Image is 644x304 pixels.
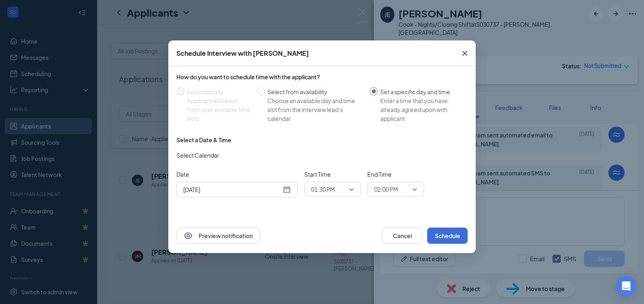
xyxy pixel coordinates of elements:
div: Automatically [187,87,250,96]
span: Date [176,170,298,179]
svg: Cross [460,49,470,58]
div: Select from availability [267,87,363,96]
button: Cancel [382,228,422,244]
div: Open Intercom Messenger [616,277,636,296]
span: End Time [367,170,424,179]
div: How do you want to schedule time with the applicant? [176,73,468,81]
button: EyePreview notification [176,228,260,244]
svg: Eye [183,231,193,241]
div: Schedule Interview with [PERSON_NAME] [176,49,309,58]
div: Choose an available day and time slot from the interview lead’s calendar [267,96,363,123]
span: 01:30 PM [311,183,335,195]
div: Set a specific day and time [380,87,461,96]
button: Close [454,40,476,66]
span: Start Time [304,170,361,179]
input: Sep 16, 2025 [183,185,281,194]
div: Enter a time that you have already agreed upon with applicant [380,96,461,123]
div: Select a Date & Time [176,136,231,144]
span: Select Calendar [176,151,219,160]
span: 02:00 PM [374,183,398,195]
div: Applicant will select from your available time slots [187,96,250,123]
button: Schedule [427,228,468,244]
